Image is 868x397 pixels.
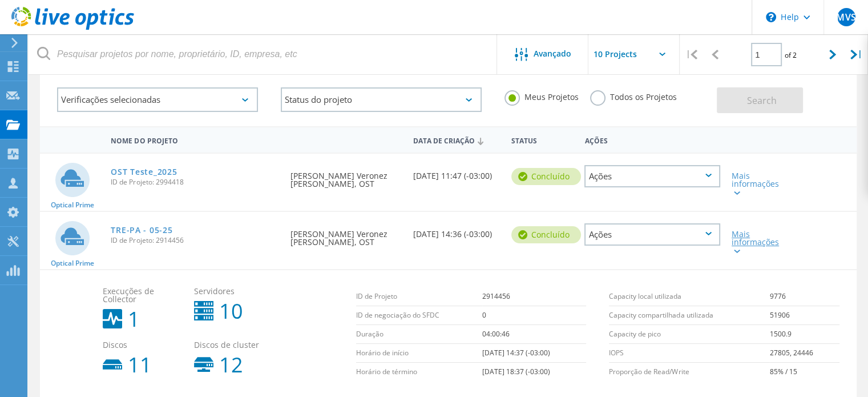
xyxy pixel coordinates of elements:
div: Data de Criação [407,129,506,151]
span: Optical Prime [51,260,94,267]
div: | [845,34,868,75]
b: 11 [128,355,152,375]
td: [DATE] 18:37 (-03:00) [482,363,586,382]
div: [DATE] 11:47 (-03:00) [407,154,506,191]
span: Avançado [534,50,571,58]
div: [PERSON_NAME] Veronez [PERSON_NAME], OST [285,154,407,199]
svg: \n [766,12,776,22]
div: Ações [584,165,720,187]
a: TRE-PA - 05-25 [111,226,172,234]
div: Nome do Projeto [105,129,285,150]
div: Verificações selecionadas [57,87,258,112]
div: Ações [579,129,726,150]
span: MVS [836,13,855,22]
div: Ações [584,223,720,246]
div: Concluído [511,168,581,185]
span: ID de Projeto: 2994418 [111,179,279,186]
span: of 2 [785,50,797,60]
a: OST Teste_2025 [111,168,177,176]
span: Discos [103,341,183,349]
td: 85% / 15 [770,363,839,382]
button: Search [717,87,803,113]
td: Proporção de Read/Write [609,363,770,382]
td: ID de Projeto [356,287,483,306]
td: ID de negociação do SFDC [356,306,483,325]
span: Execuções de Collector [103,287,183,303]
td: Horário de término [356,363,483,382]
div: Mais informações [732,172,785,196]
span: Discos de cluster [194,341,274,349]
td: Capacity compartilhada utilizada [609,306,770,325]
input: Pesquisar projetos por nome, proprietário, ID, empresa, etc [29,34,498,74]
td: 2914456 [482,287,586,306]
td: Capacity de pico [609,325,770,344]
td: 0 [482,306,586,325]
td: IOPS [609,344,770,363]
td: 27805, 24446 [770,344,839,363]
div: Status do projeto [281,87,482,112]
span: Servidores [194,287,274,295]
label: Todos os Projetos [590,90,677,101]
td: Horário de início [356,344,483,363]
td: 51906 [770,306,839,325]
span: Search [747,94,777,107]
div: Status [506,129,579,150]
div: Concluído [511,226,581,243]
td: 04:00:46 [482,325,586,344]
div: [DATE] 14:36 (-03:00) [407,212,506,250]
span: ID de Projeto: 2914456 [111,237,279,244]
td: Capacity local utilizada [609,287,770,306]
b: 12 [219,355,243,375]
a: Live Optics Dashboard [11,24,134,32]
div: | [680,34,703,75]
span: Optical Prime [51,202,94,208]
div: Mais informações [732,230,785,254]
b: 1 [128,309,140,330]
td: [DATE] 14:37 (-03:00) [482,344,586,363]
td: Duração [356,325,483,344]
td: 9776 [770,287,839,306]
td: 1500.9 [770,325,839,344]
b: 10 [219,301,243,322]
label: Meus Projetos [504,90,579,101]
div: [PERSON_NAME] Veronez [PERSON_NAME], OST [285,212,407,258]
